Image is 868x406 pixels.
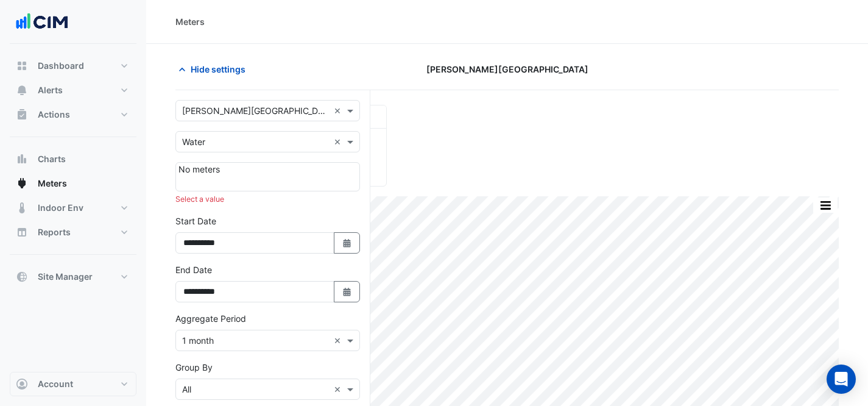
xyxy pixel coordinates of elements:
[38,271,93,283] span: Site Manager
[827,365,856,394] div: Open Intercom Messenger
[175,15,205,28] div: Meters
[175,263,212,276] label: End Date
[175,194,360,205] div: Select a value
[10,196,136,220] button: Indoor Env
[15,10,69,34] img: Company Logo
[16,60,28,72] app-icon: Dashboard
[175,312,246,325] label: Aggregate Period
[175,361,213,374] label: Group By
[342,238,353,248] fa-icon: Select Date
[10,102,136,127] button: Actions
[16,84,28,96] app-icon: Alerts
[334,383,344,396] span: Clear
[10,171,136,196] button: Meters
[38,177,67,190] span: Meters
[38,202,83,214] span: Indoor Env
[10,78,136,102] button: Alerts
[10,54,136,78] button: Dashboard
[16,153,28,165] app-icon: Charts
[16,271,28,283] app-icon: Site Manager
[10,372,136,396] button: Account
[38,84,63,96] span: Alerts
[10,220,136,244] button: Reports
[16,109,28,121] app-icon: Actions
[10,265,136,289] button: Site Manager
[334,135,344,148] span: Clear
[38,109,70,121] span: Actions
[10,147,136,171] button: Charts
[178,164,220,174] span: No meters
[38,60,84,72] span: Dashboard
[38,378,73,390] span: Account
[16,177,28,190] app-icon: Meters
[334,334,344,347] span: Clear
[813,198,838,213] button: More Options
[38,226,71,238] span: Reports
[16,226,28,238] app-icon: Reports
[426,63,588,76] span: [PERSON_NAME][GEOGRAPHIC_DATA]
[175,59,253,80] button: Hide settings
[334,104,344,117] span: Clear
[191,63,245,76] span: Hide settings
[175,215,216,227] label: Start Date
[38,153,66,165] span: Charts
[342,287,353,297] fa-icon: Select Date
[16,202,28,214] app-icon: Indoor Env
